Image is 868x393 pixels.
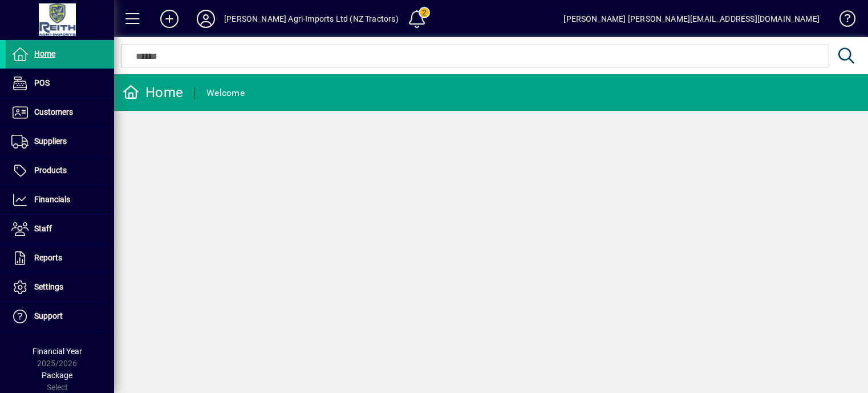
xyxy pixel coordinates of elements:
[6,127,114,156] a: Suppliers
[34,166,67,175] span: Products
[224,10,399,28] div: [PERSON_NAME] Agri-Imports Ltd (NZ Tractors)
[6,186,114,214] a: Financials
[34,195,70,204] span: Financials
[34,311,63,320] span: Support
[6,98,114,127] a: Customers
[123,83,183,102] div: Home
[34,49,55,58] span: Home
[6,215,114,243] a: Staff
[34,78,50,87] span: POS
[6,302,114,331] a: Support
[6,69,114,98] a: POS
[206,84,245,102] div: Welcome
[34,137,67,146] span: Suppliers
[34,107,73,117] span: Customers
[6,157,114,185] a: Products
[831,2,854,39] a: Knowledge Base
[6,273,114,302] a: Settings
[563,10,820,28] div: [PERSON_NAME] [PERSON_NAME][EMAIL_ADDRESS][DOMAIN_NAME]
[34,224,52,233] span: Staff
[42,371,72,380] span: Package
[34,282,63,291] span: Settings
[151,9,188,29] button: Add
[188,9,224,29] button: Profile
[6,244,114,272] a: Reports
[34,253,62,262] span: Reports
[33,347,82,356] span: Financial Year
